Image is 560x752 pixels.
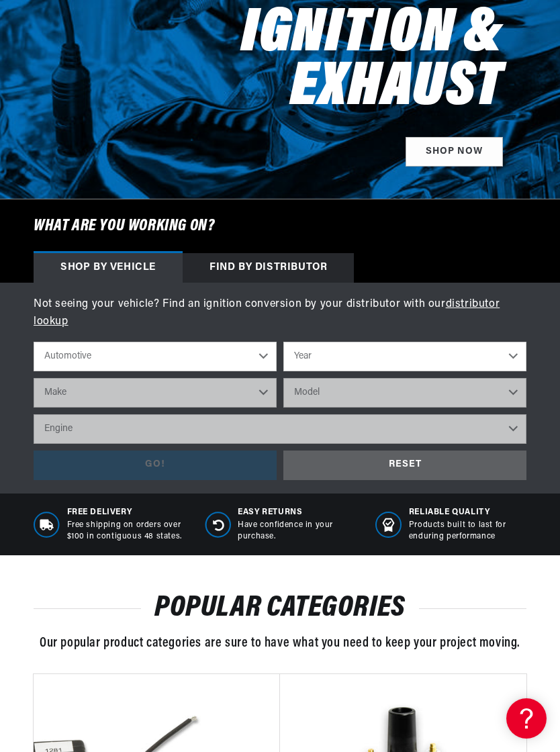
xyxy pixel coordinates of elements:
select: Year [283,342,526,371]
span: Free Delivery [67,507,185,518]
select: Model [283,378,526,408]
p: Not seeing your vehicle? Find an ignition conversion by your distributor with our [34,296,526,330]
span: Our popular product categories are sure to have what you need to keep your project moving. [40,637,520,650]
select: Engine [34,414,526,444]
select: Make [34,378,277,408]
p: Products built to last for enduring performance [409,520,526,543]
span: Easy Returns [238,507,355,518]
div: Shop by vehicle [34,253,183,283]
span: RELIABLE QUALITY [409,507,526,518]
p: Free shipping on orders over $100 in contiguous 48 states. [67,520,185,543]
div: Find by Distributor [183,253,354,283]
h2: POPULAR CATEGORIES [34,596,526,621]
a: SHOP NOW [406,137,503,167]
div: RESET [283,451,526,481]
p: Have confidence in your purchase. [238,520,355,543]
a: distributor lookup [34,299,500,327]
select: Ride Type [34,342,277,371]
